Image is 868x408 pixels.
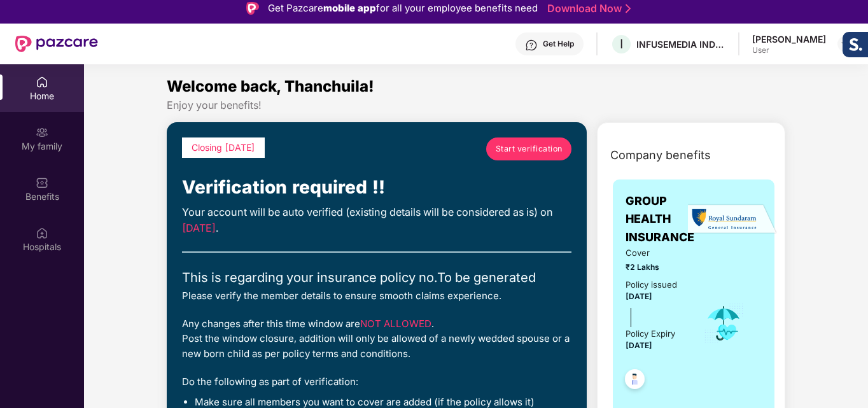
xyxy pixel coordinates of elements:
div: Verification required !! [182,173,571,201]
span: [DATE] [626,341,652,350]
img: svg+xml;base64,PHN2ZyBpZD0iSG9zcGl0YWxzIiB4bWxucz0iaHR0cDovL3d3dy53My5vcmcvMjAwMC9zdmciIHdpZHRoPS... [36,227,48,239]
span: GROUP HEALTH INSURANCE [626,192,694,246]
img: svg+xml;base64,PHN2ZyB4bWxucz0iaHR0cDovL3d3dy53My5vcmcvMjAwMC9zdmciIHdpZHRoPSI0OC45NDMiIGhlaWdodD... [619,365,650,397]
span: Cover [626,246,685,260]
div: Do the following as part of verification: [182,374,571,390]
div: Any changes after this time window are . Post the window closure, addition will only be allowed o... [182,316,571,362]
span: [DATE] [182,222,216,234]
a: Download Now [547,2,627,15]
span: ₹2 Lakhs [626,261,685,273]
img: svg+xml;base64,PHN2ZyB3aWR0aD0iMjAiIGhlaWdodD0iMjAiIHZpZXdCb3g9IjAgMCAyMCAyMCIgZmlsbD0ibm9uZSIgeG... [36,126,48,139]
img: icon [703,302,745,344]
span: Welcome back, Thanchuila! [167,77,374,95]
div: Policy Expiry [626,327,675,341]
a: Start verification [486,137,571,160]
span: Company benefits [610,146,711,164]
img: Logo [246,2,259,15]
span: Closing [DATE] [192,142,255,153]
img: svg+xml;base64,PHN2ZyBpZD0iQmVuZWZpdHMiIHhtbG5zPSJodHRwOi8vd3d3LnczLm9yZy8yMDAwL3N2ZyIgd2lkdGg9Ij... [36,176,48,189]
span: I [620,36,623,52]
div: INFUSEMEDIA INDIA PRIVATE LIMITED [636,38,725,50]
div: Please verify the member details to ensure smooth claims experience. [182,288,571,304]
div: User [752,45,826,55]
span: NOT ALLOWED [360,318,431,330]
span: [DATE] [626,292,652,301]
div: This is regarding your insurance policy no. To be generated [182,268,571,288]
div: [PERSON_NAME] [752,33,826,45]
strong: mobile app [323,2,376,14]
div: Get Pazcare for all your employee benefits need [268,1,538,16]
img: insurerLogo [688,204,777,235]
div: Get Help [543,39,574,49]
img: svg+xml;base64,PHN2ZyBpZD0iSG9tZSIgeG1sbnM9Imh0dHA6Ly93d3cudzMub3JnLzIwMDAvc3ZnIiB3aWR0aD0iMjAiIG... [36,76,48,88]
img: svg+xml;base64,PHN2ZyBpZD0iSGVscC0zMngzMiIgeG1sbnM9Imh0dHA6Ly93d3cudzMub3JnLzIwMDAvc3ZnIiB3aWR0aD... [525,39,538,52]
div: Your account will be auto verified (existing details will be considered as is) on . [182,204,571,237]
span: Start verification [496,143,563,155]
img: svg+xml;base64,PHN2ZyBpZD0iRHJvcGRvd24tMzJ4MzIiIHhtbG5zPSJodHRwOi8vd3d3LnczLm9yZy8yMDAwL3N2ZyIgd2... [840,39,850,49]
img: New Pazcare Logo [15,36,98,52]
div: Enjoy your benefits! [167,99,785,112]
img: Stroke [626,2,631,15]
div: Policy issued [626,278,677,292]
